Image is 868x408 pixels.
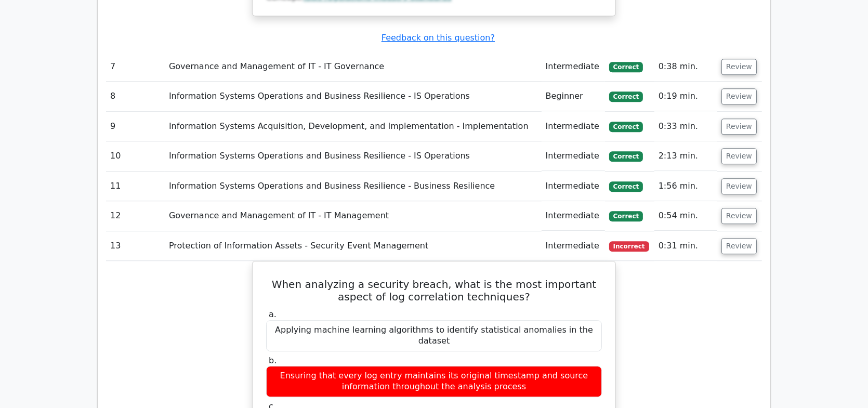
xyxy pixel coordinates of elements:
button: Review [721,119,757,135]
td: Beginner [542,82,605,111]
td: Intermediate [542,172,605,201]
td: Information Systems Operations and Business Resilience - Business Resilience [165,172,542,201]
td: Intermediate [542,141,605,171]
td: 0:31 min. [654,231,717,261]
button: Review [721,148,757,164]
span: Correct [609,122,643,132]
td: Information Systems Operations and Business Resilience - IS Operations [165,141,542,171]
td: Intermediate [542,201,605,231]
td: 0:54 min. [654,201,717,231]
td: 10 [106,141,165,171]
td: 13 [106,231,165,261]
td: Intermediate [542,112,605,141]
div: Ensuring that every log entry maintains its original timestamp and source information throughout ... [266,366,602,397]
button: Review [721,208,757,224]
span: Correct [609,181,643,192]
button: Review [721,178,757,194]
td: 2:13 min. [654,141,717,171]
span: Incorrect [609,241,649,252]
td: 0:33 min. [654,112,717,141]
span: Correct [609,91,643,102]
button: Review [721,238,757,254]
span: b. [269,356,277,365]
button: Review [721,59,757,75]
td: 12 [106,201,165,231]
button: Review [721,88,757,104]
td: 11 [106,172,165,201]
div: Applying machine learning algorithms to identify statistical anomalies in the dataset [266,320,602,351]
td: 9 [106,112,165,141]
td: Governance and Management of IT - IT Governance [165,52,542,82]
td: Governance and Management of IT - IT Management [165,201,542,231]
td: Intermediate [542,52,605,82]
td: Information Systems Operations and Business Resilience - IS Operations [165,82,542,111]
td: 1:56 min. [654,172,717,201]
td: Information Systems Acquisition, Development, and Implementation - Implementation [165,112,542,141]
td: Intermediate [542,231,605,261]
span: a. [269,309,277,319]
span: Correct [609,151,643,162]
td: 8 [106,82,165,111]
td: 0:19 min. [654,82,717,111]
h5: When analyzing a security breach, what is the most important aspect of log correlation techniques? [265,278,603,303]
td: 7 [106,52,165,82]
a: Feedback on this question? [382,33,495,43]
span: Correct [609,211,643,221]
td: 0:38 min. [654,52,717,82]
span: Correct [609,62,643,72]
td: Protection of Information Assets - Security Event Management [165,231,542,261]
